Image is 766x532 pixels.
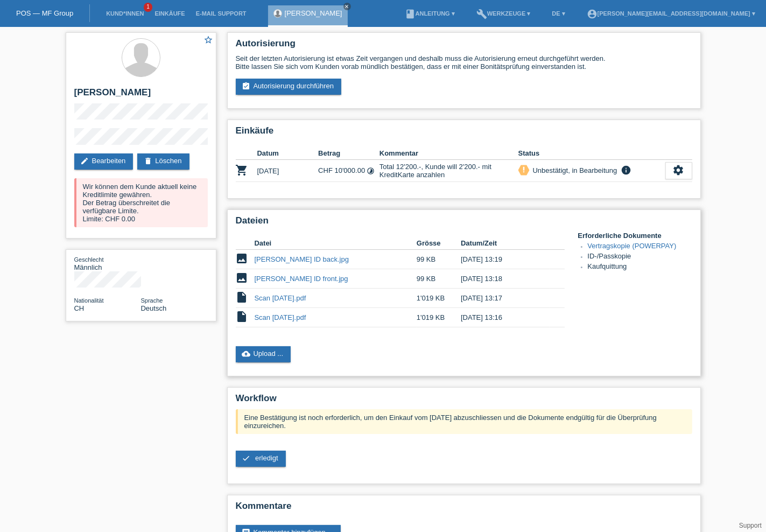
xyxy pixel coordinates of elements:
div: Wir können dem Kunde aktuell keine Kreditlimite gewähren. Der Betrag überschreitet die verfügbare... [74,178,208,227]
li: ID-/Passkopie [588,252,692,262]
td: [DATE] 13:19 [461,250,549,269]
a: deleteLöschen [137,153,189,170]
a: bookAnleitung ▾ [399,10,460,17]
i: image [236,252,249,265]
div: Eine Bestätigung ist noch erforderlich, um den Einkauf vom [DATE] abzuschliessen und die Dokument... [236,409,692,434]
a: [PERSON_NAME] ID front.jpg [255,275,348,283]
i: delete [144,157,152,165]
td: [DATE] [257,160,319,182]
a: editBearbeiten [74,153,133,170]
td: 1'019 KB [417,289,461,308]
td: 99 KB [417,250,461,269]
h2: Dateien [236,215,692,232]
td: CHF 10'000.00 [318,160,380,182]
th: Betrag [318,147,380,160]
th: Datum [257,147,319,160]
i: close [345,4,350,9]
span: Schweiz [74,304,85,312]
i: Fixe Raten (36 Raten) [367,167,375,175]
span: Geschlecht [74,256,104,263]
i: cloud_upload [242,349,251,358]
a: assignment_turned_inAutorisierung durchführen [236,79,342,95]
i: insert_drive_file [236,310,249,323]
i: account_circle [587,9,598,19]
i: image [236,271,249,284]
i: POSP00027850 [236,164,249,177]
a: account_circle[PERSON_NAME][EMAIL_ADDRESS][DOMAIN_NAME] ▾ [581,10,761,17]
th: Status [518,147,665,160]
a: DE ▾ [546,10,570,17]
td: [DATE] 13:16 [461,308,549,327]
td: [DATE] 13:18 [461,269,549,289]
i: check [242,454,251,463]
span: Deutsch [141,304,167,312]
td: [DATE] 13:17 [461,289,549,308]
i: star_border [204,35,214,45]
i: insert_drive_file [236,291,249,304]
li: Kaufquittung [588,262,692,272]
a: Einkäufe [149,10,190,17]
i: assignment_turned_in [242,82,251,90]
a: [PERSON_NAME] [285,9,342,17]
a: Support [739,522,762,529]
a: E-Mail Support [191,10,252,17]
div: Unbestätigt, in Bearbeitung [530,165,617,176]
th: Kommentar [380,147,518,160]
h2: Autorisierung [236,38,692,54]
h4: Erforderliche Dokumente [578,232,692,240]
th: Datum/Zeit [461,237,549,250]
i: info [620,165,633,176]
th: Datei [255,237,417,250]
i: edit [81,157,89,165]
a: POS — MF Group [16,9,73,17]
td: 1'019 KB [417,308,461,327]
span: Nationalität [74,297,104,304]
span: erledigt [255,454,278,462]
h2: Kommentare [236,501,692,517]
div: Männlich [74,255,141,271]
span: Sprache [141,297,163,304]
td: Total 12'200.-, Kunde will 2'200.- mit KreditKarte anzahlen [380,160,518,182]
th: Grösse [417,237,461,250]
a: check erledigt [236,451,286,467]
a: Kund*innen [101,10,149,17]
div: Seit der letzten Autorisierung ist etwas Zeit vergangen und deshalb muss die Autorisierung erneut... [236,54,692,71]
i: build [476,9,487,19]
i: book [405,9,416,19]
a: Scan [DATE].pdf [255,294,306,302]
a: star_border [204,35,214,46]
a: Vertragskopie (POWERPAY) [588,242,677,250]
i: settings [673,164,685,176]
td: 99 KB [417,269,461,289]
h2: [PERSON_NAME] [74,87,208,103]
a: Scan [DATE].pdf [255,313,306,321]
a: [PERSON_NAME] ID back.jpg [255,255,349,263]
span: 1 [144,3,152,12]
h2: Einkäufe [236,125,692,142]
i: priority_high [520,166,528,173]
a: buildWerkzeuge ▾ [471,10,536,17]
a: cloud_uploadUpload ... [236,346,291,362]
a: close [343,3,351,10]
h2: Workflow [236,393,692,409]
